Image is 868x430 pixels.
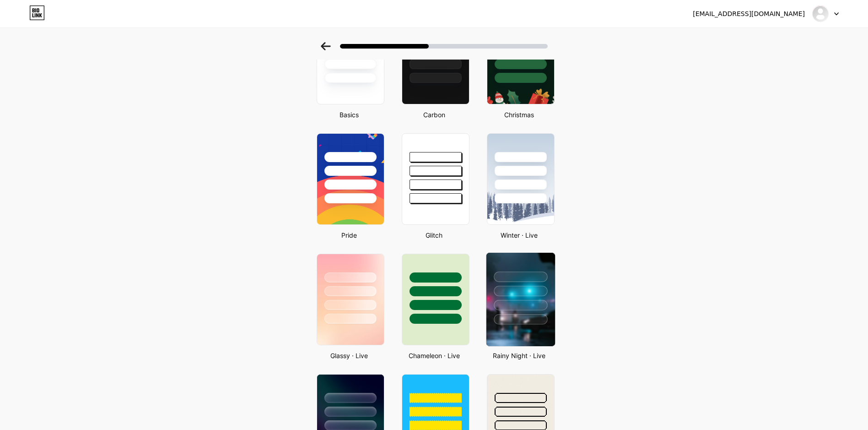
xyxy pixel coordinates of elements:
[812,5,829,22] img: Minh Ly
[693,9,805,19] div: [EMAIL_ADDRESS][DOMAIN_NAME]
[314,110,384,120] div: Basics
[484,351,555,360] div: Rainy Night · Live
[399,230,469,240] div: Glitch
[484,110,555,120] div: Christmas
[399,351,469,360] div: Chameleon · Live
[484,230,555,240] div: Winter · Live
[399,110,469,120] div: Carbon
[314,230,384,240] div: Pride
[486,253,555,346] img: rainy_night.jpg
[314,351,384,360] div: Glassy · Live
